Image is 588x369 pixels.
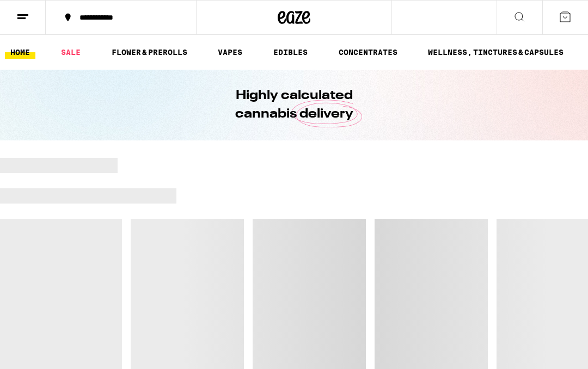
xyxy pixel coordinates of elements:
[268,46,313,59] a: EDIBLES
[5,46,35,59] a: HOME
[212,46,248,59] a: VAPES
[422,46,569,59] a: WELLNESS, TINCTURES & CAPSULES
[204,87,384,124] h1: Highly calculated cannabis delivery
[106,46,193,59] a: FLOWER & PREROLLS
[56,46,86,59] a: SALE
[333,46,403,59] a: CONCENTRATES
